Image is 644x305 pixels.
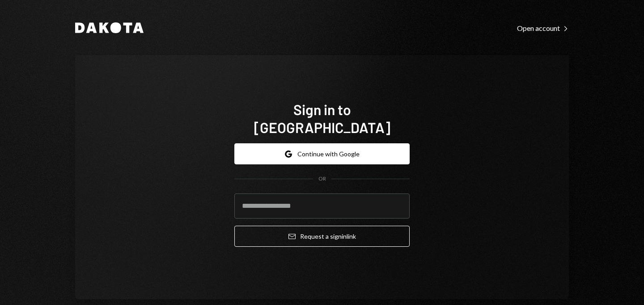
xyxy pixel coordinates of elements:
[234,143,410,164] button: Continue with Google
[318,175,326,183] div: OR
[234,226,410,247] button: Request a signinlink
[234,100,410,136] h1: Sign in to [GEOGRAPHIC_DATA]
[517,24,569,33] div: Open account
[517,23,569,33] a: Open account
